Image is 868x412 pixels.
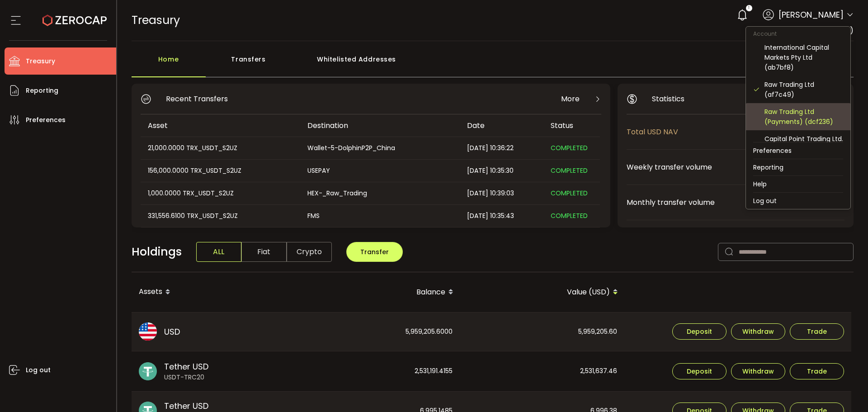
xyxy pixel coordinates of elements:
span: COMPLETED [551,189,588,198]
div: [DATE] 10:36:22 [460,143,543,153]
li: Help [746,176,850,192]
div: [DATE] 10:35:30 [460,166,543,176]
span: ALL [196,242,241,262]
span: 1 [748,5,750,11]
span: Statistics [652,93,684,104]
span: Monthly transfer volume [627,197,795,208]
div: Capital Point Trading Ltd. (Payments) (de1af4) [764,134,843,154]
span: Fiat [241,242,287,262]
div: Date [460,120,543,131]
span: COMPLETED [551,143,588,152]
span: Treasury [26,55,55,68]
span: Holdings [132,243,182,260]
button: Deposit [672,323,726,340]
li: Reporting [746,159,850,175]
span: Tether USD [164,360,208,373]
div: Home [132,50,206,77]
span: Deposit [687,328,712,335]
div: FMS [300,211,459,221]
span: Withdraw [742,368,774,374]
div: 2,531,191.4155 [296,351,460,391]
span: More [561,93,580,104]
span: Transfer [360,247,389,256]
div: USEPAY [300,166,459,176]
img: usdt_portfolio.svg [139,362,157,380]
div: 1,000.0000 TRX_USDT_S2UZ [141,188,299,199]
li: Log out [746,193,850,209]
div: Destination [300,120,460,131]
div: Asset [141,120,300,131]
div: Value (USD) [461,284,625,300]
div: Whitelisted Addresses [292,50,422,77]
iframe: Chat Widget [763,314,868,412]
span: Reporting [26,84,58,97]
div: 331,556.6100 TRX_USDT_S2UZ [141,211,299,221]
div: Balance [296,284,461,300]
span: Account [746,30,784,38]
span: USD [164,326,180,338]
span: Preferences [26,114,66,127]
div: 156,000.0000 TRX_USDT_S2UZ [141,166,299,176]
div: 21,000.0000 TRX_USDT_S2UZ [141,143,299,153]
span: Withdraw [742,328,774,335]
div: International Capital Markets Pty Ltd (ab7bf8) [764,43,843,72]
div: Raw Trading Ltd (Payments) (dcf236) [764,107,843,127]
span: COMPLETED [551,211,588,220]
span: COMPLETED [551,166,588,175]
div: [DATE] 10:39:03 [460,188,543,199]
span: Tether USD [164,400,208,412]
span: Crypto [287,242,332,262]
span: [PERSON_NAME] [778,9,844,21]
li: Preferences [746,142,850,159]
div: 5,959,205.60 [461,313,624,351]
div: HEX-_Raw_Trading [300,188,459,199]
span: Deposit [687,368,712,374]
span: Log out [26,364,51,377]
button: Withdraw [731,323,785,340]
span: Weekly transfer volume [627,161,795,173]
span: USDT-TRC20 [164,373,208,382]
div: Wallet-5-DolphinP2P_China [300,143,459,153]
button: Transfer [346,242,403,262]
div: Transfers [206,50,292,77]
div: [DATE] 10:35:43 [460,211,543,221]
span: Treasury [132,12,180,28]
div: Assets [132,284,296,300]
button: Withdraw [731,363,785,379]
button: Deposit [672,363,726,379]
span: Total USD NAV [627,126,797,137]
div: Raw Trading Ltd (af7c49) [764,80,843,99]
img: usd_portfolio.svg [139,322,157,341]
div: 2,531,637.46 [461,351,624,391]
div: Status [543,120,600,131]
div: 5,959,205.6000 [296,313,460,351]
span: Raw Trading Ltd (af7c49) [763,25,854,36]
span: Recent Transfers [166,93,228,104]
